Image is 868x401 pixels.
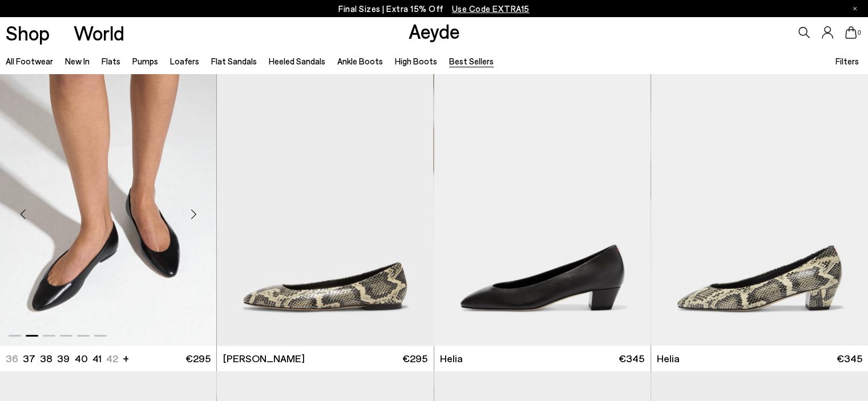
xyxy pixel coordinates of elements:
[440,351,463,366] span: Helia
[434,74,651,346] a: 6 / 6 1 / 6 2 / 6 3 / 6 4 / 6 5 / 6 6 / 6 1 / 6 Next slide Previous slide
[57,351,70,366] li: 39
[176,197,211,232] div: Next slide
[40,351,53,366] li: 38
[217,74,433,346] div: 1 / 6
[837,351,862,366] span: €345
[211,56,257,66] a: Flat Sandals
[433,74,649,346] div: 2 / 6
[122,350,128,366] li: +
[6,197,40,232] div: Previous slide
[185,351,211,366] span: €295
[6,351,114,366] ul: variant
[337,56,383,66] a: Ankle Boots
[402,351,427,366] span: €295
[845,26,857,39] a: 0
[452,3,530,14] span: Navigate to /collections/ss25-final-sizes
[433,74,649,346] img: Ellie Almond-Toe Flats
[857,30,862,36] span: 0
[216,74,433,346] div: 3 / 6
[651,346,868,371] a: Helia €345
[217,74,433,346] img: Ellie Almond-Toe Flats
[6,23,50,43] a: Shop
[434,346,651,371] a: Helia €345
[170,56,199,66] a: Loafers
[217,346,433,371] a: [PERSON_NAME] €295
[434,74,651,346] div: 1 / 6
[835,56,859,66] span: Filters
[74,23,124,43] a: World
[395,56,437,66] a: High Boots
[338,2,530,16] p: Final Sizes | Extra 15% Off
[269,56,325,66] a: Heeled Sandals
[74,351,87,366] li: 40
[449,56,494,66] a: Best Sellers
[434,74,651,346] img: Helia Low-Cut Pumps
[23,351,35,366] li: 37
[132,56,158,66] a: Pumps
[223,351,305,366] span: [PERSON_NAME]
[651,74,867,346] img: Helia Low-Cut Pumps
[217,74,433,346] a: 6 / 6 1 / 6 2 / 6 3 / 6 4 / 6 5 / 6 6 / 6 1 / 6 Next slide Previous slide
[102,56,120,66] a: Flats
[657,351,680,366] span: Helia
[65,56,90,66] a: New In
[216,74,433,346] img: Ellie Almond-Toe Flats
[409,19,460,43] a: Aeyde
[651,74,868,346] img: Helia Low-Cut Pumps
[651,74,867,346] div: 2 / 6
[92,351,101,366] li: 41
[619,351,644,366] span: €345
[6,56,53,66] a: All Footwear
